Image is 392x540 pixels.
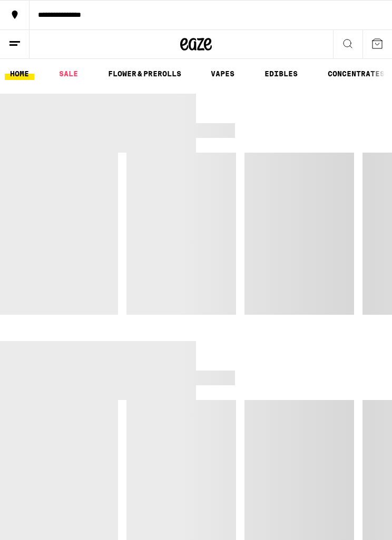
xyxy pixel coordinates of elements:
[5,67,34,80] a: HOME
[205,67,240,80] a: VAPES
[259,67,303,80] a: EDIBLES
[54,67,83,80] a: SALE
[103,67,187,80] a: FLOWER & PREROLLS
[322,67,390,80] a: CONCENTRATES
